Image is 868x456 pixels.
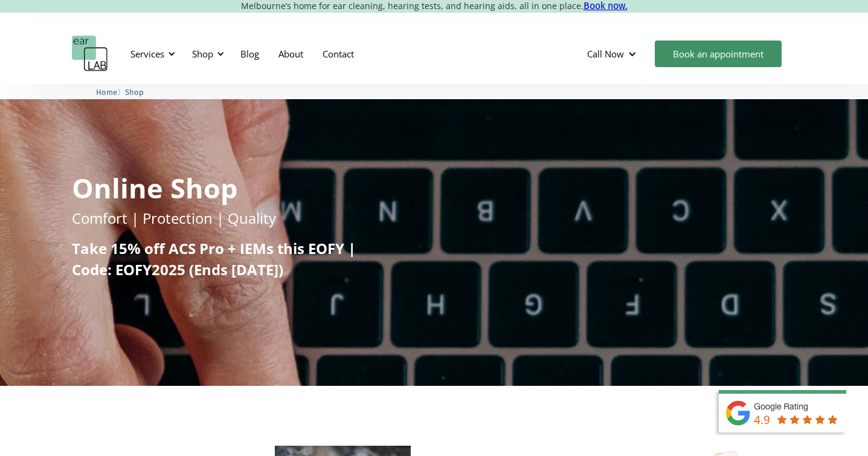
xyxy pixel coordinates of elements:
[96,86,117,97] a: Home
[269,36,313,71] a: About
[125,86,144,97] a: Shop
[130,48,164,60] div: Services
[72,174,237,201] h1: Online Shop
[587,48,624,60] div: Call Now
[125,88,144,97] span: Shop
[72,36,108,72] a: home
[185,36,228,72] div: Shop
[192,48,213,60] div: Shop
[72,238,356,279] strong: Take 15% off ACS Pro + IEMs this EOFY | Code: EOFY2025 (Ends [DATE])
[231,36,269,71] a: Blog
[123,36,179,72] div: Services
[577,36,649,72] div: Call Now
[72,207,276,229] p: Comfort | Protection | Quality
[96,88,117,97] span: Home
[96,86,125,99] li: 〉
[313,36,364,71] a: Contact
[655,41,782,67] a: Book an appointment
